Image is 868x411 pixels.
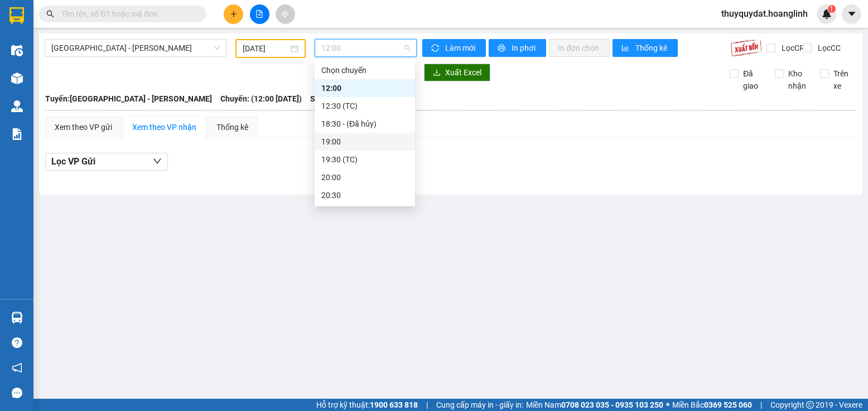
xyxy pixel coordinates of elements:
[310,93,332,105] span: Số xe:
[784,67,812,92] span: Kho nhận
[635,42,669,54] span: Thống kê
[822,9,832,19] img: icon-new-feature
[561,400,663,409] strong: 0708 023 035 - 0935 103 250
[498,44,507,53] span: printer
[370,400,418,409] strong: 1900 633 818
[11,312,23,323] img: warehouse-icon
[422,39,486,57] button: syncLàm mới
[760,399,762,411] span: |
[220,93,302,105] span: Chuyến: (12:00 [DATE])
[11,128,23,140] img: solution-icon
[51,40,220,56] span: Hà Nội - Quảng Bình
[621,44,631,53] span: bar-chart
[321,118,408,130] div: 18:30 - (Đã hủy)
[549,39,610,57] button: In đơn chọn
[321,189,408,201] div: 20:30
[230,10,238,18] span: plus
[321,64,408,76] div: Chọn chuyến
[613,39,678,57] button: bar-chartThống kê
[315,61,415,79] div: Chọn chuyến
[739,67,766,92] span: Đã giao
[712,7,817,21] span: thuyquydat.hoanglinh
[281,10,289,18] span: aim
[813,42,842,54] span: Lọc CC
[61,8,193,20] input: Tìm tên, số ĐT hoặc mã đơn
[424,64,490,81] button: downloadXuất Excel
[842,4,861,24] button: caret-down
[829,67,857,92] span: Trên xe
[431,44,441,53] span: sync
[704,400,752,409] strong: 0369 525 060
[830,5,833,13] span: 1
[321,82,408,94] div: 12:00
[45,94,212,103] b: Tuyến: [GEOGRAPHIC_DATA] - [PERSON_NAME]
[224,4,243,24] button: plus
[828,5,836,13] sup: 1
[250,4,269,24] button: file-add
[243,42,288,55] input: 11/09/2025
[321,171,408,183] div: 20:00
[526,399,663,411] span: Miền Nam
[321,153,408,166] div: 19:30 (TC)
[132,121,196,133] div: Xem theo VP nhận
[11,72,23,84] img: warehouse-icon
[45,153,168,171] button: Lọc VP Gửi
[216,121,248,133] div: Thống kê
[55,121,112,133] div: Xem theo VP gửi
[51,154,95,168] span: Lọc VP Gửi
[321,40,410,56] span: 12:00
[436,399,523,411] span: Cung cấp máy in - giấy in:
[777,42,806,54] span: Lọc CR
[11,100,23,112] img: warehouse-icon
[512,42,537,54] span: In phơi
[255,10,263,18] span: file-add
[12,388,22,398] span: message
[276,4,295,24] button: aim
[12,362,22,373] span: notification
[666,403,669,407] span: ⚪️
[9,7,24,24] img: logo-vxr
[806,401,814,409] span: copyright
[11,45,23,56] img: warehouse-icon
[672,399,752,411] span: Miền Bắc
[445,42,477,54] span: Làm mới
[847,9,857,19] span: caret-down
[12,337,22,348] span: question-circle
[321,136,408,148] div: 19:00
[153,157,162,166] span: down
[489,39,546,57] button: printerIn phơi
[321,100,408,112] div: 12:30 (TC)
[46,10,54,18] span: search
[730,39,762,57] img: 9k=
[426,399,428,411] span: |
[316,399,418,411] span: Hỗ trợ kỹ thuật:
